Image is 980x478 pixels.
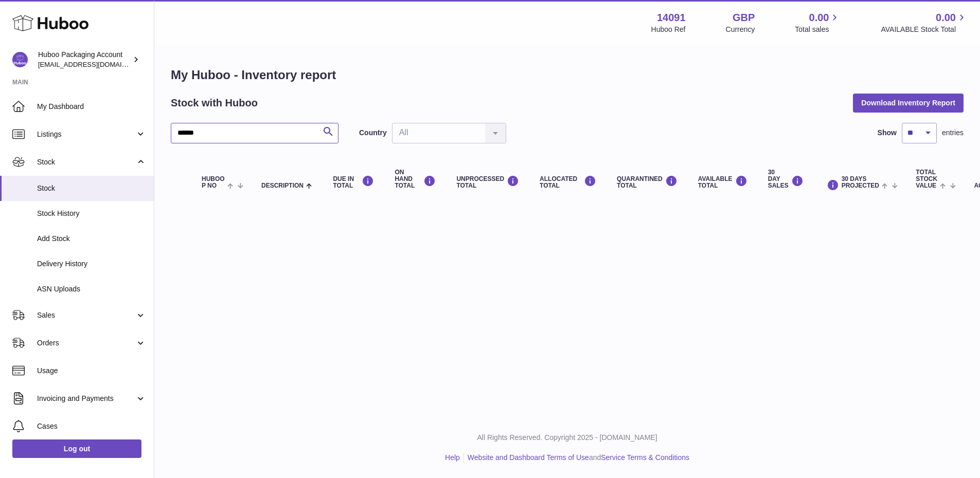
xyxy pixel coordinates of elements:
span: 0.00 [936,11,956,25]
h2: Stock with Huboo [171,96,258,110]
a: 0.00 Total sales [795,11,841,34]
a: Service Terms & Conditions [601,453,689,462]
span: AVAILABLE Stock Total [881,25,968,34]
div: AVAILABLE Total [698,175,747,189]
div: Huboo Ref [651,25,686,34]
h1: My Huboo - Inventory report [171,67,964,83]
button: Download Inventory Report [853,94,964,112]
span: Description [261,182,304,189]
a: Help [445,453,460,462]
label: Country [359,128,387,138]
span: Total stock value [916,169,937,190]
div: QUARANTINED Total [617,175,678,189]
span: Huboo P no [202,176,225,189]
span: Stock History [37,209,146,218]
p: All Rights Reserved. Copyright 2025 - [DOMAIN_NAME] [163,433,972,443]
span: Sales [37,310,135,320]
span: [EMAIL_ADDRESS][DOMAIN_NAME] [38,60,151,68]
div: Currency [726,25,755,34]
span: Total sales [795,25,841,34]
span: Add Stock [37,234,146,244]
span: Invoicing and Payments [37,394,135,403]
div: UNPROCESSED Total [456,175,519,189]
img: internalAdmin-14091@internal.huboo.com [12,52,28,67]
span: 0.00 [809,11,829,25]
span: Stock [37,157,135,167]
span: Orders [37,338,135,348]
div: DUE IN TOTAL [333,175,374,189]
strong: GBP [733,11,755,25]
div: ALLOCATED Total [540,175,596,189]
label: Show [878,128,897,138]
div: ON HAND Total [395,169,436,190]
span: entries [942,128,964,138]
li: and [464,453,689,463]
span: ASN Uploads [37,284,146,294]
div: 30 DAY SALES [768,169,804,190]
strong: 14091 [657,11,686,25]
a: 0.00 AVAILABLE Stock Total [881,11,968,34]
span: 30 DAYS PROJECTED [842,176,879,189]
span: Listings [37,130,135,139]
span: My Dashboard [37,102,146,112]
div: Huboo Packaging Account [38,50,131,69]
span: Cases [37,421,146,431]
span: Delivery History [37,259,146,269]
a: Website and Dashboard Terms of Use [468,453,589,462]
span: Usage [37,366,146,376]
a: Log out [12,439,141,458]
span: Stock [37,183,146,193]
